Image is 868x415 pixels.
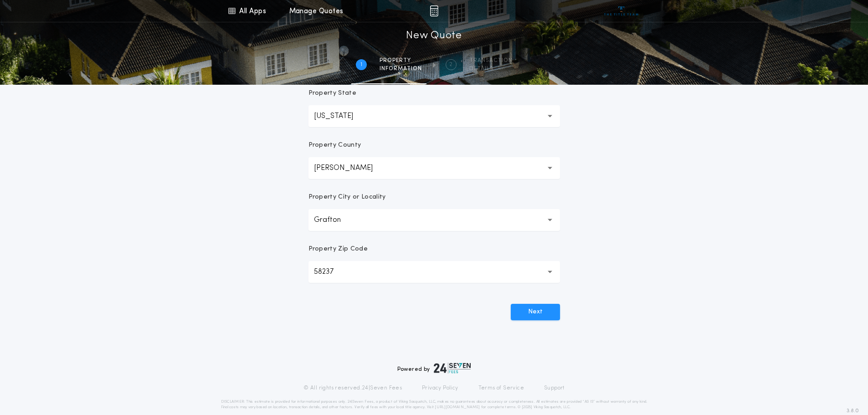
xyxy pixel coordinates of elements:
a: Support [544,384,565,392]
a: Privacy Policy [422,384,458,392]
button: 58237 [308,261,560,283]
p: Property State [308,89,356,98]
span: Property [380,57,422,64]
button: Grafton [308,209,560,231]
span: details [469,65,513,72]
p: Property City or Locality [308,193,386,202]
p: © All rights reserved. 24|Seven Fees [303,384,402,392]
p: [PERSON_NAME] [314,163,387,174]
img: img [430,5,438,16]
p: 58237 [314,266,348,277]
img: logo [434,363,471,374]
button: Next [511,304,560,320]
p: [US_STATE] [314,111,368,122]
span: 3.8.0 [847,407,859,415]
img: vs-icon [604,6,638,15]
button: [US_STATE] [308,105,560,127]
h1: New Quote [406,29,462,43]
span: Transaction [469,57,513,64]
div: Powered by [397,363,471,374]
h2: 2 [449,61,452,68]
a: Terms of Service [478,384,524,392]
p: DISCLAIMER: This estimate is provided for informational purposes only. 24|Seven Fees, a product o... [221,399,647,410]
a: [URL][DOMAIN_NAME] [435,405,480,409]
p: Property County [308,141,361,150]
p: Property Zip Code [308,245,368,254]
button: [PERSON_NAME] [308,157,560,179]
p: Grafton [314,215,355,225]
span: information [380,65,422,72]
h2: 1 [360,61,362,68]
